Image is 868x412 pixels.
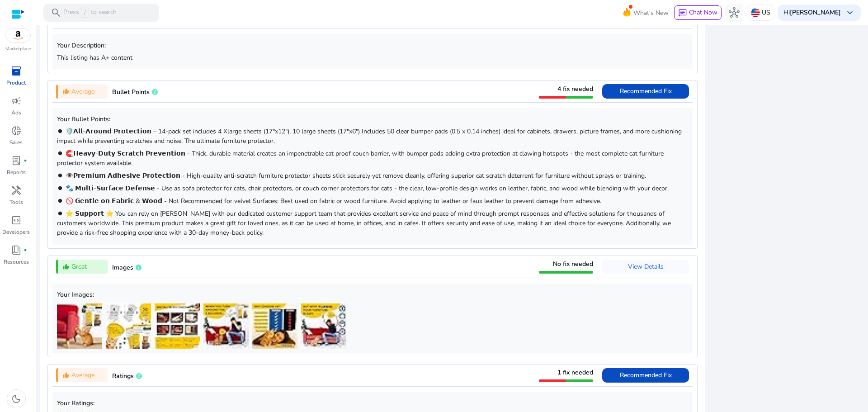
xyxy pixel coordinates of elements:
p: Reports [7,168,26,176]
button: chatChat Now [674,5,722,20]
span: dark_mode [11,393,22,404]
span: Bullet Points [112,88,150,96]
mat-icon: brightness_1 [57,172,63,179]
img: 519mNQ41L4L._AC_US40_.jpg [57,303,102,349]
img: 510syKMW-LL._AC_US40_.jpg [252,303,297,349]
span: keyboard_arrow_down [844,7,855,18]
mat-icon: brightness_1 [57,210,63,217]
span: fiber_manual_record [24,248,27,252]
span: 1 fix needed [557,368,593,377]
mat-icon: brightness_1 [57,128,63,134]
p: Press to search [63,8,117,18]
mat-icon: brightness_1 [57,185,63,191]
h5: Your Ratings: [57,400,688,407]
span: donut_small [11,125,22,136]
p: Resources [4,258,29,266]
img: us.svg [751,8,760,17]
span: inventory_2 [11,66,22,76]
b: [PERSON_NAME] [790,8,841,17]
img: 51LISG03HcL._AC_US40_.jpg [155,303,200,349]
span: 👁️𝗣𝗿𝗲𝗺𝗶𝘂𝗺 𝗔𝗱𝗵𝗲𝘀𝗶𝘃𝗲 𝗣𝗿𝗼𝘁𝗲𝗰𝘁𝗶𝗼𝗻 - High-quality anti-scratch furniture protector sheets stick secure... [66,171,646,180]
mat-icon: thumb_up_alt [62,88,70,95]
span: handyman [11,185,22,196]
span: Chat Now [689,8,717,17]
span: fiber_manual_record [24,159,27,162]
span: 4 fix needed [557,85,593,93]
span: campaign [11,95,22,106]
button: Recommended Fix [602,84,689,99]
span: Images [112,263,133,272]
span: No fix needed [553,260,593,268]
p: Hi [783,9,841,16]
img: amazon.svg [6,28,30,42]
span: chat [678,9,687,18]
span: 🛡️𝗔𝗹𝗹-𝗔𝗿𝗼𝘂𝗻𝗱 𝗣𝗿𝗼𝘁𝗲𝗰𝘁𝗶𝗼𝗻 – 14-pack set includes 4 Xlarge sheets (17"x12"), 10 large sheets (17"x6"... [57,127,682,145]
img: 514iUiJUaQL._AC_US40_.jpg [106,303,151,349]
p: Ads [11,109,21,117]
img: 513rMpO2cqL._AC_US40_.jpg [301,303,346,349]
p: Sales [9,138,23,147]
span: Recommended Fix [620,371,672,379]
span: search [51,7,61,18]
span: Great [71,262,87,271]
span: / [81,8,89,18]
span: book_4 [11,245,22,256]
span: View Details [628,262,664,271]
mat-icon: brightness_1 [57,198,63,204]
span: Ratings [112,372,134,380]
span: 🚫 𝗚𝗲𝗻𝘁𝗹𝗲 𝗼𝗻 𝗙𝗮𝗯𝗿𝗶𝗰 & 𝗪𝗼𝗼𝗱 - Not Recommended for velvet Surfaces: Best used on fabric or wood furn... [66,197,601,205]
h5: Your Description: [57,42,688,50]
span: lab_profile [11,155,22,166]
p: This listing has A+ content [57,53,688,62]
span: Average [71,370,94,380]
span: 🧲𝗛𝗲𝗮𝘃𝘆-𝗗𝘂𝘁𝘆 𝗦𝗰𝗿𝗮𝘁𝗰𝗵 𝗣𝗿𝗲𝘃𝗲𝗻𝘁𝗶𝗼𝗻 - Thick, durable material creates an impenetrable cat proof couch ... [57,149,664,167]
span: 🐾 𝗠𝘂𝗹𝘁𝗶-𝗦𝘂𝗿𝗳𝗮𝗰𝗲 𝗗𝗲𝗳𝗲𝗻𝘀𝗲 - Use as sofa protector for cats, chair protectors, or couch corner prote... [66,184,669,193]
p: Product [6,79,26,87]
p: Marketplace [5,46,31,52]
img: 51QdoXfXcCL._AC_US40_.jpg [203,303,249,349]
button: Recommended Fix [602,368,689,383]
span: Average [71,87,94,96]
span: ⭐ 𝗦𝘂𝗽𝗽𝗼𝗿𝘁 ⭐ You can rely on [PERSON_NAME] with our dedicated customer support team that provides ... [57,209,671,237]
span: code_blocks [11,215,22,226]
button: hub [725,4,743,22]
button: View Details [602,260,689,274]
mat-icon: thumb_up_alt [62,263,70,270]
mat-icon: thumb_up_alt [62,372,70,379]
span: Recommended Fix [620,87,672,95]
h5: Your Bullet Points: [57,116,688,123]
h5: Your Images: [57,291,688,299]
span: hub [729,7,740,18]
p: Tools [9,198,23,206]
p: Developers [2,228,30,236]
mat-icon: brightness_1 [57,150,63,156]
span: What's New [633,5,669,21]
p: US [762,5,770,20]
